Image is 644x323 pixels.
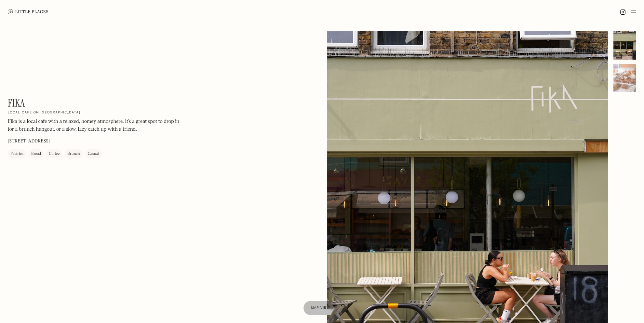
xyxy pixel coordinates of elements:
span: Map view [311,306,330,310]
div: Casual [88,151,99,157]
h2: Local cafe on [GEOGRAPHIC_DATA] [8,111,80,115]
div: Coffee [49,151,60,157]
a: Map view [303,301,338,315]
div: Brunch [67,151,80,157]
p: [STREET_ADDRESS] [8,138,50,145]
div: Pastries [10,151,23,157]
p: Fika is a local cafe with a relaxed, homey atmosphere. It's a great spot to drop in for a brunch ... [8,118,183,134]
div: Bread [31,151,41,157]
h1: Fika [8,97,25,109]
